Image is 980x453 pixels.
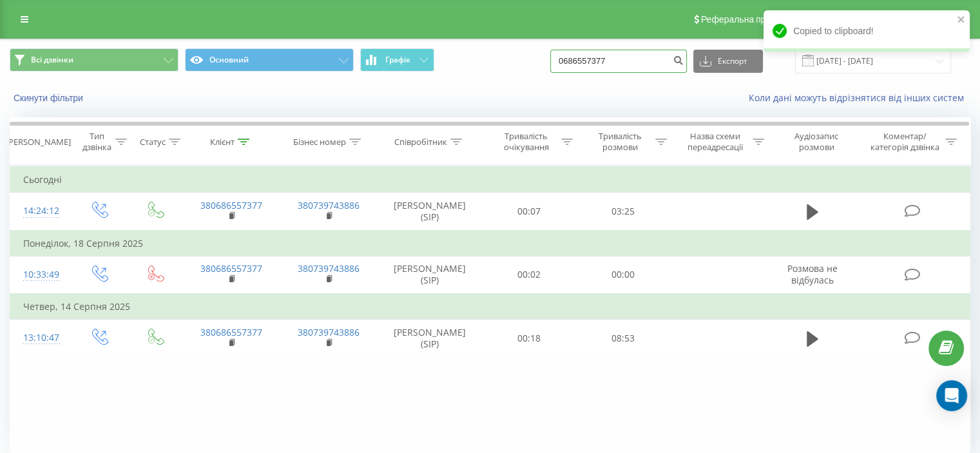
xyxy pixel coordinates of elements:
span: Реферальна програма [701,14,796,24]
div: Тривалість розмови [588,131,652,153]
span: Розмова не відбулась [787,262,838,286]
div: Бізнес номер [293,137,346,148]
div: [PERSON_NAME] [6,137,71,148]
div: Open Intercom Messenger [936,380,967,411]
a: 380739743886 [298,326,360,338]
button: Всі дзвінки [10,48,178,72]
span: Всі дзвінки [31,55,73,65]
td: 00:18 [483,320,576,357]
a: 380739743886 [298,262,360,275]
a: 380739743886 [298,199,360,211]
a: 380686557377 [200,262,262,275]
td: [PERSON_NAME] (SIP) [378,193,483,231]
div: 14:24:12 [23,198,57,224]
a: 380686557377 [200,199,262,211]
button: Експорт [693,50,763,73]
button: close [957,14,966,26]
button: Скинути фільтри [10,92,90,104]
div: Клієнт [210,137,235,148]
td: Сьогодні [10,167,970,193]
div: Аудіозапис розмови [779,131,854,153]
td: 00:07 [483,193,576,231]
div: Коментар/категорія дзвінка [867,131,942,153]
td: 00:00 [576,256,669,294]
td: Понеділок, 18 Серпня 2025 [10,231,970,256]
div: Тип дзвінка [81,131,111,153]
td: Четвер, 14 Серпня 2025 [10,294,970,320]
span: Графік [385,55,410,64]
button: Графік [360,48,434,72]
td: [PERSON_NAME] (SIP) [378,256,483,294]
td: 00:02 [483,256,576,294]
button: Основний [185,48,354,72]
td: 08:53 [576,320,669,357]
td: 03:25 [576,193,669,231]
a: Коли дані можуть відрізнятися вiд інших систем [749,92,970,104]
div: Співробітник [394,137,447,148]
td: [PERSON_NAME] (SIP) [378,320,483,357]
input: Пошук за номером [550,50,687,73]
div: 10:33:49 [23,262,57,287]
div: Тривалість очікування [494,131,559,153]
div: Статус [140,137,166,148]
div: Copied to clipboard! [764,10,970,52]
div: Назва схеми переадресації [682,131,749,153]
a: 380686557377 [200,326,262,338]
div: 13:10:47 [23,325,57,351]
